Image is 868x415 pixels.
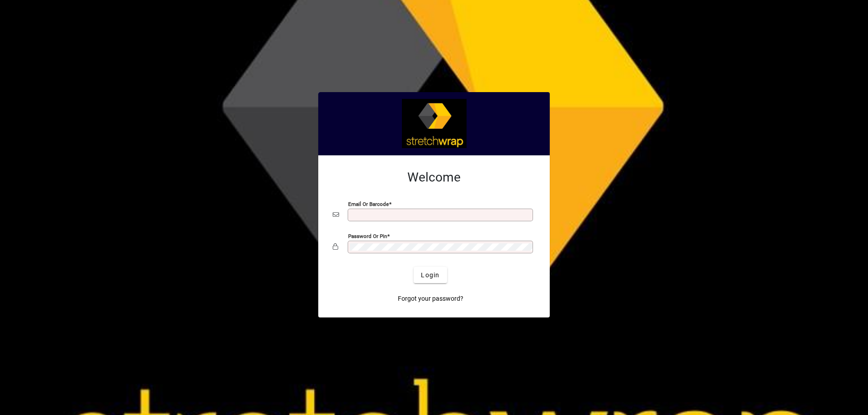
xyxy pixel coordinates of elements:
a: Forgot your password? [394,290,467,307]
span: Forgot your password? [398,294,463,303]
button: Login [414,267,447,283]
span: Login [421,270,439,280]
h2: Welcome [333,170,535,185]
mat-label: Email or Barcode [348,201,389,207]
mat-label: Password or Pin [348,233,387,239]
